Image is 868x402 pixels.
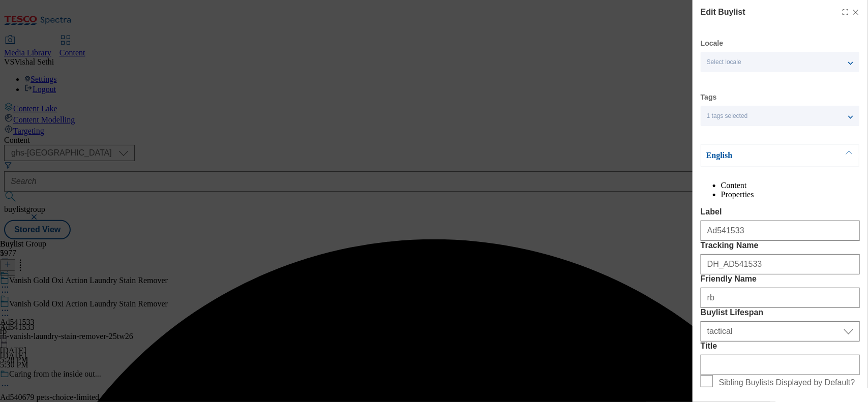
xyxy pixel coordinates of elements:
input: Enter Label [701,221,860,241]
span: 1 tags selected [707,112,748,120]
input: Enter Friendly Name [701,288,860,308]
label: Tags [701,95,717,100]
li: Properties [721,190,860,199]
button: Select locale [701,52,859,72]
li: Content [721,181,860,190]
span: Select locale [707,58,741,66]
p: English [706,150,813,161]
input: Enter Tracking Name [701,254,860,274]
h4: Edit Buylist [701,6,745,18]
label: Title [701,342,860,351]
button: 1 tags selected [701,106,859,126]
label: Friendly Name [701,274,860,284]
label: Label [701,207,860,217]
input: Enter Title [701,355,860,375]
label: Buylist Lifespan [701,308,860,317]
label: Tracking Name [701,241,860,250]
span: Sibling Buylists Displayed by Default? [719,378,855,387]
label: Locale [701,41,723,46]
